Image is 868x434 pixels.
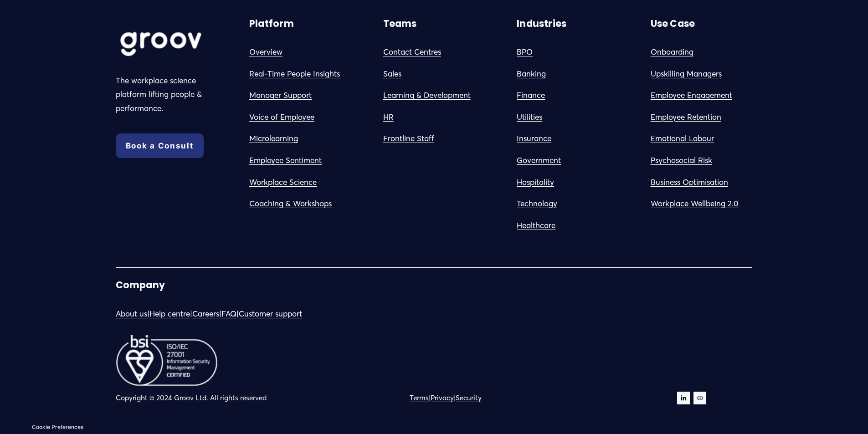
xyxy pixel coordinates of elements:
strong: Company [116,279,165,291]
a: Help centre [149,307,190,321]
a: Psychosocial Risk [651,153,712,168]
a: Workplace Science [249,175,317,189]
a: Microlearning [249,132,298,146]
p: The workplace science platform lifting people & performance. [116,74,218,116]
p: | | | | [116,307,431,321]
a: g 2.0 [721,197,739,211]
strong: Teams [383,17,417,30]
a: Security [456,392,482,404]
a: Sales [383,67,401,81]
a: Employee Sentiment [249,153,322,168]
a: Workplace Wellbein [651,197,721,211]
strong: Industries [517,17,566,30]
a: Utilities [517,110,542,124]
a: About us [116,307,147,321]
a: URL [693,392,706,404]
section: Manage previously selected cookie options [27,420,88,434]
a: Coaching & Workshops [249,197,332,211]
a: Emotional Labour [651,132,714,146]
a: LinkedIn [677,392,690,404]
a: Government [517,153,561,168]
p: | | [410,392,619,404]
a: Voice of Employee [249,110,314,124]
a: Finance [517,88,545,102]
a: Learning & Development [383,88,471,102]
a: BPO [517,45,533,59]
a: Banking [517,67,546,81]
a: FAQ [221,307,236,321]
a: Employee Engagement [651,88,732,102]
a: Contact Centres [383,45,441,59]
a: Manager Support [249,88,312,102]
a: Business Optimisation [651,175,728,189]
a: Careers [192,307,219,321]
a: Terms [410,392,429,404]
a: Employee Retention [651,110,721,124]
button: Cookie Preferences [32,424,83,430]
p: Copyright © 2024 Groov Ltd. All rights reserved [116,392,431,404]
a: Healthcare [517,219,555,233]
a: Customer support [239,307,302,321]
a: Real-Time People Insights [249,67,340,81]
a: Insurance [517,132,551,146]
a: Upskilling Managers [651,67,722,81]
a: Onboarding [651,45,693,59]
a: Privacy [431,392,454,404]
strong: Use Case [651,17,695,30]
a: HR [383,110,394,124]
strong: Platform [249,17,294,30]
a: Hospitality [517,175,554,189]
a: Frontline Staff [383,132,434,146]
a: Book a Consult [116,133,204,158]
a: Technology [517,197,557,211]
